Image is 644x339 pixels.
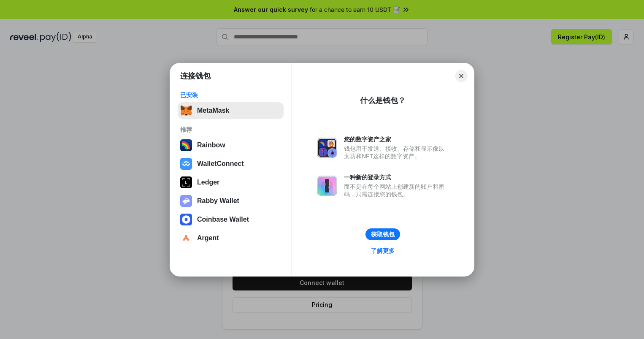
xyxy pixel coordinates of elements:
h1: 连接钱包 [180,71,211,81]
img: svg+xml,%3Csvg%20xmlns%3D%22http%3A%2F%2Fwww.w3.org%2F2000%2Fsvg%22%20fill%3D%22none%22%20viewBox... [317,138,337,158]
button: 获取钱包 [365,228,400,240]
img: svg+xml,%3Csvg%20xmlns%3D%22http%3A%2F%2Fwww.w3.org%2F2000%2Fsvg%22%20fill%3D%22none%22%20viewBox... [317,176,337,196]
div: 已安装 [180,91,281,99]
img: svg+xml,%3Csvg%20width%3D%2228%22%20height%3D%2228%22%20viewBox%3D%220%200%2028%2028%22%20fill%3D... [180,232,192,244]
img: svg+xml,%3Csvg%20fill%3D%22none%22%20height%3D%2233%22%20viewBox%3D%220%200%2035%2033%22%20width%... [180,105,192,117]
img: svg+xml,%3Csvg%20xmlns%3D%22http%3A%2F%2Fwww.w3.org%2F2000%2Fsvg%22%20width%3D%2228%22%20height%3... [180,176,192,188]
button: Close [455,70,467,82]
div: 推荐 [180,126,281,133]
div: 获取钱包 [371,231,395,238]
div: WalletConnect [197,160,244,168]
img: svg+xml,%3Csvg%20width%3D%2228%22%20height%3D%2228%22%20viewBox%3D%220%200%2028%2028%22%20fill%3D... [180,214,192,225]
button: MetaMask [178,102,284,119]
button: Rabby Wallet [178,193,284,209]
div: 什么是钱包？ [360,95,406,106]
div: 一种新的登录方式 [344,174,449,181]
img: svg+xml,%3Csvg%20width%3D%2228%22%20height%3D%2228%22%20viewBox%3D%220%200%2028%2028%22%20fill%3D... [180,158,192,170]
div: Ledger [197,179,219,186]
div: 了解更多 [371,247,395,255]
div: Argent [197,234,219,242]
div: Coinbase Wallet [197,216,249,223]
button: Argent [178,230,284,247]
div: MetaMask [197,107,229,114]
div: Rabby Wallet [197,197,239,205]
div: 钱包用于发送、接收、存储和显示像以太坊和NFT这样的数字资产。 [344,145,449,160]
div: Rainbow [197,141,225,149]
div: 您的数字资产之家 [344,136,449,143]
button: Coinbase Wallet [178,211,284,228]
a: 了解更多 [366,245,400,256]
div: 而不是在每个网站上创建新的账户和密码，只需连接您的钱包。 [344,183,449,198]
button: WalletConnect [178,155,284,172]
button: Rainbow [178,137,284,154]
img: svg+xml,%3Csvg%20width%3D%22120%22%20height%3D%22120%22%20viewBox%3D%220%200%20120%20120%22%20fil... [180,139,192,151]
button: Ledger [178,174,284,191]
img: svg+xml,%3Csvg%20xmlns%3D%22http%3A%2F%2Fwww.w3.org%2F2000%2Fsvg%22%20fill%3D%22none%22%20viewBox... [180,195,192,207]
